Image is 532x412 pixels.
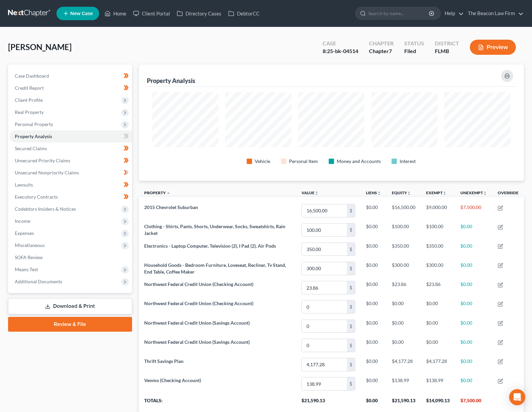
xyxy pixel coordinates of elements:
[144,262,286,275] span: Household Goods - Bedroom Furniture, Loveseat, Recliner, Tv Stand, End Table, Coffee Maker
[302,300,347,313] input: 0.00
[144,320,250,326] span: Northwest Federal Credit Union (Savings Account)
[386,317,421,336] td: $0.00
[386,259,421,278] td: $300.00
[386,374,421,393] td: $138.99
[386,355,421,374] td: $4,177.28
[302,243,347,256] input: 0.00
[368,7,430,19] input: Search by name...
[9,179,132,191] a: Lawsuits
[361,259,386,278] td: $0.00
[464,7,524,19] a: The Beacon Law Firm
[301,190,319,195] a: Valueunfold_more
[144,377,201,383] span: Venmo (Checking Account)
[404,40,424,47] div: Status
[386,336,421,355] td: $0.00
[9,142,132,155] a: Secured Claims
[361,240,386,259] td: $0.00
[421,240,455,259] td: $350.00
[421,220,455,240] td: $100.00
[323,47,358,55] div: 8:25-bk-04514
[421,336,455,355] td: $0.00
[130,7,173,19] a: Client Portal
[323,40,358,47] div: Case
[400,158,416,165] div: Interest
[337,158,381,165] div: Money and Accounts
[369,40,394,47] div: Chapter
[347,223,355,236] div: $
[15,133,52,139] span: Property Analysis
[509,389,525,405] div: Open Intercom Messenger
[302,377,347,390] input: 0.00
[15,109,44,115] span: Real Property
[315,191,319,195] i: unfold_more
[361,278,386,297] td: $0.00
[421,355,455,374] td: $4,177.28
[255,158,270,165] div: Vehicle
[366,190,381,195] a: Liensunfold_more
[421,374,455,393] td: $138.99
[15,206,76,212] span: Codebtors Insiders & Notices
[144,190,170,195] a: Property expand_less
[144,204,198,210] span: 2015 Chevrolet Suburban
[492,186,524,201] th: Override
[421,201,455,220] td: $9,000.00
[386,278,421,297] td: $23.86
[392,190,411,195] a: Equityunfold_more
[421,278,455,297] td: $23.86
[426,190,447,195] a: Exemptunfold_more
[361,317,386,336] td: $0.00
[470,40,516,55] button: Preview
[166,191,170,195] i: expand_less
[386,201,421,220] td: $16,500.00
[8,42,72,52] span: [PERSON_NAME]
[15,85,44,91] span: Credit Report
[421,317,455,336] td: $0.00
[302,204,347,217] input: 0.00
[15,182,33,188] span: Lawsuits
[9,251,132,263] a: SOFA Review
[144,300,253,306] span: Northwest Federal Credit Union (Checking Account)
[361,201,386,220] td: $0.00
[15,121,53,127] span: Personal Property
[302,281,347,294] input: 0.00
[302,262,347,275] input: 0.00
[144,281,253,287] span: Northwest Federal Credit Union (Checking Account)
[435,40,459,47] div: District
[347,300,355,313] div: $
[455,297,492,317] td: $0.00
[15,146,47,151] span: Secured Claims
[443,191,447,195] i: unfold_more
[15,279,62,284] span: Additional Documents
[144,223,285,236] span: Clothing - Shirts, Pants, Shorts, Underwear, Socks, Sweatshirts, Rain Jacket
[347,243,355,256] div: $
[389,48,392,54] span: 7
[483,191,487,195] i: unfold_more
[455,220,492,240] td: $0.00
[9,82,132,94] a: Credit Report
[70,11,93,16] span: New Case
[15,254,43,260] span: SOFA Review
[386,220,421,240] td: $100.00
[15,218,30,224] span: Income
[407,191,411,195] i: unfold_more
[15,266,38,272] span: Means Test
[15,158,70,163] span: Unsecured Priority Claims
[15,242,45,248] span: Miscellaneous
[15,230,34,236] span: Expenses
[460,190,487,195] a: Unexemptunfold_more
[421,297,455,317] td: $0.00
[302,320,347,333] input: 0.00
[455,259,492,278] td: $0.00
[15,170,79,175] span: Unsecured Nonpriority Claims
[369,47,394,55] div: Chapter
[435,47,459,55] div: FLMB
[455,240,492,259] td: $0.00
[455,355,492,374] td: $0.00
[361,355,386,374] td: $0.00
[441,7,464,19] a: Help
[347,358,355,371] div: $
[386,297,421,317] td: $0.00
[9,130,132,142] a: Property Analysis
[144,243,276,249] span: Electronics - Laptop Computer, Television (2), I Pad (2), Air Pods
[101,7,130,19] a: Home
